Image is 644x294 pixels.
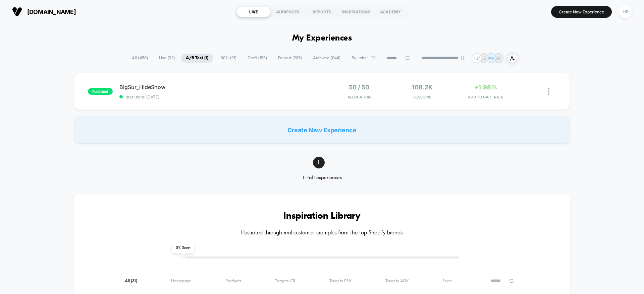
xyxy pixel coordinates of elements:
span: All ( 450 ) [127,54,153,63]
div: LIVE [236,6,271,17]
div: Create New Experience [74,117,570,143]
div: INSPIRATIONS [339,6,373,17]
span: By Label [352,56,368,61]
button: [DOMAIN_NAME] [10,6,78,17]
span: +1.98% [474,84,497,91]
span: 50 / 50 [349,84,369,91]
span: 100% ( 91 ) [214,54,241,63]
span: Sessions [392,95,452,99]
span: A/B Test ( 1 ) [181,54,213,63]
p: JD [481,56,487,61]
div: + 37 [472,53,481,63]
h4: Illustrated through real customer examples from the top Shopify brands [94,230,550,236]
img: end [461,56,465,60]
img: close [548,88,549,95]
span: Targets CR [275,279,296,284]
h1: My Experiences [292,33,352,43]
img: Visually logo [12,7,22,17]
span: 108.2k [412,84,433,91]
div: 1 - 1 of 1 experiences [290,175,355,181]
span: ( 31 ) [131,279,137,283]
h3: Inspiration Library [94,211,550,222]
p: AA [489,56,494,61]
span: 0 % Seen [172,243,194,253]
span: ADD TO CART RATE [455,95,516,99]
button: HR [617,5,634,19]
div: REPORTS [305,6,339,17]
span: Homepage [171,279,192,284]
span: Allocation [347,95,371,99]
span: Targets AOV [385,279,409,284]
button: Create New Experience [551,6,612,18]
span: Targets PSV [329,279,352,284]
div: ACADEMY [373,6,408,17]
span: Archived ( 844 ) [308,54,345,63]
span: Seen [442,279,452,284]
span: BigSur_HideShow [119,84,322,90]
span: 1 [313,157,325,168]
span: start date: [DATE] [119,94,322,99]
span: Products [225,279,241,284]
span: Draft ( 153 ) [243,54,272,63]
div: AUDIENCES [271,6,305,17]
span: All [125,279,137,284]
span: [DOMAIN_NAME] [27,8,76,15]
p: AF [496,56,501,61]
div: HR [619,5,632,18]
span: Live ( 92 ) [154,54,180,63]
span: Paused ( 205 ) [273,54,307,63]
span: published [88,88,113,95]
